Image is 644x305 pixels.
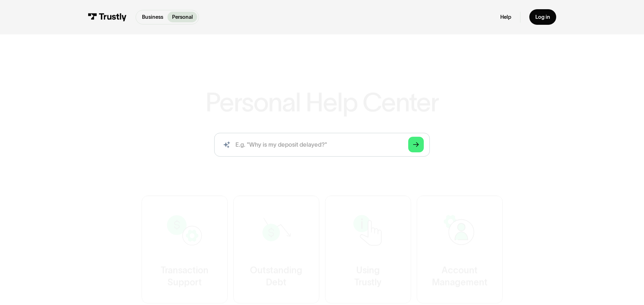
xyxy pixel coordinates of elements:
h1: Personal Help Center [205,89,439,115]
div: Using Trustly [354,264,381,288]
p: Personal [172,13,193,21]
div: Outstanding Debt [250,264,302,288]
div: Transaction Support [161,264,209,288]
p: Business [142,13,163,21]
a: OutstandingDebt [233,196,319,303]
a: TransactionSupport [142,196,228,303]
div: Account Management [432,264,487,288]
a: UsingTrustly [325,196,411,303]
a: AccountManagement [416,196,502,303]
img: Trustly Logo [88,13,126,21]
a: Help [500,14,511,21]
input: search [214,133,430,157]
a: Personal [167,12,197,22]
div: Log in [535,14,550,21]
a: Log in [529,9,556,25]
a: Business [137,12,167,22]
